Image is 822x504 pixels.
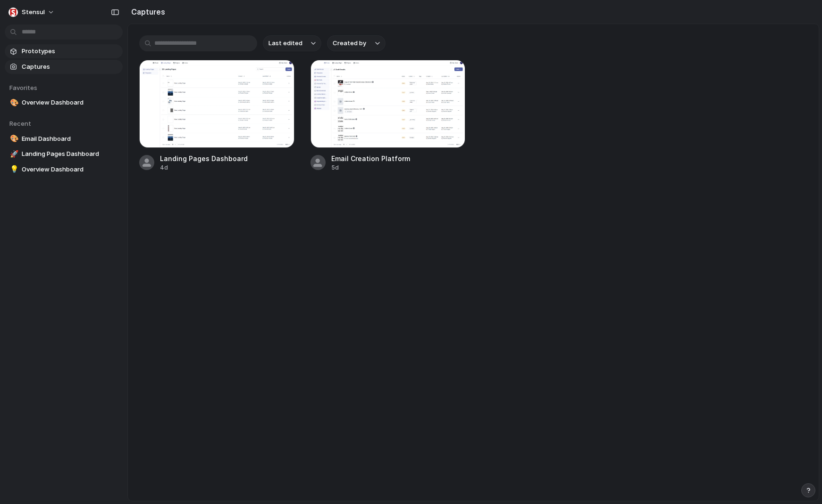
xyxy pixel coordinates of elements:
[333,39,366,48] span: Created by
[22,8,45,17] span: Stensul
[160,154,248,163] div: Landing Pages Dashboard
[263,35,321,51] button: Last edited
[22,47,119,56] span: Prototypes
[5,147,123,161] a: 🚀Landing Pages Dashboard
[8,134,18,144] button: 🎨
[22,149,119,159] span: Landing Pages Dashboard
[8,165,18,174] button: 💡
[327,35,386,51] button: Created by
[8,149,18,159] button: 🚀
[9,84,37,91] span: Favorites
[268,39,302,48] span: Last edited
[331,163,410,172] div: 5d
[5,5,59,20] button: Stensul
[5,163,123,177] a: 💡Overview Dashboard
[10,149,17,160] div: 🚀
[22,165,119,174] span: Overview Dashboard
[10,133,17,144] div: 🎨
[5,96,123,110] a: 🎨Overview Dashboard
[22,98,119,107] span: Overview Dashboard
[331,154,410,163] div: Email Creation Platform
[8,98,18,107] button: 🎨
[10,164,17,175] div: 💡
[5,132,123,146] a: 🎨Email Dashboard
[22,62,119,72] span: Captures
[22,134,119,144] span: Email Dashboard
[127,6,165,17] h2: Captures
[160,163,248,172] div: 4d
[5,44,123,58] a: Prototypes
[10,98,17,108] div: 🎨
[5,60,123,74] a: Captures
[9,120,31,127] span: Recent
